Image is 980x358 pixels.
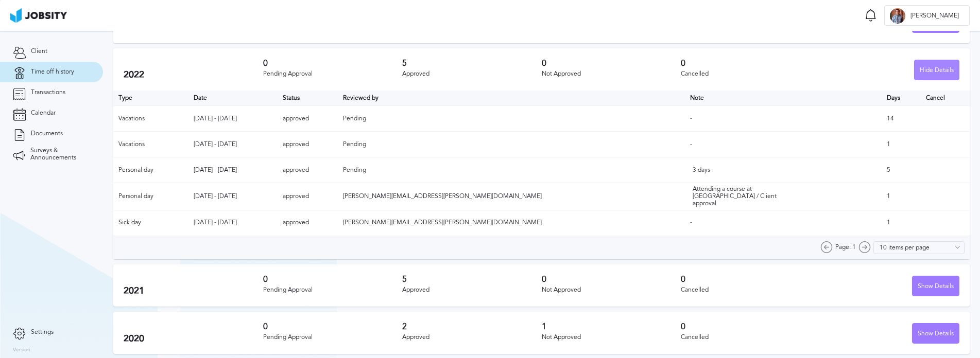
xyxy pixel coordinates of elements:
[542,70,681,78] div: Not Approved
[681,70,820,78] div: Cancelled
[338,91,685,106] th: Toggle SortBy
[188,183,278,210] td: [DATE] - [DATE]
[402,275,542,284] h3: 5
[263,59,403,68] h3: 0
[113,132,188,157] td: Vacations
[188,106,278,132] td: [DATE] - [DATE]
[31,68,74,76] span: Time off history
[263,334,403,341] div: Pending Approval
[30,147,90,162] span: Surveys & Announcements
[343,219,542,226] span: [PERSON_NAME][EMAIL_ADDRESS][PERSON_NAME][DOMAIN_NAME]
[188,157,278,183] td: [DATE] - [DATE]
[882,157,921,183] td: 5
[113,157,188,183] td: Personal day
[913,324,959,344] div: Show Details
[124,22,263,33] h2: 2023
[681,59,820,68] h3: 0
[124,285,263,296] h2: 2021
[31,329,54,336] span: Settings
[693,167,796,174] div: 3 days
[921,91,970,106] th: Cancel
[31,110,56,117] span: Calendar
[681,287,820,294] div: Cancelled
[912,276,959,296] button: Show Details
[542,334,681,341] div: Not Approved
[542,275,681,284] h3: 0
[915,60,959,81] div: Hide Details
[31,48,47,55] span: Client
[882,106,921,132] td: 14
[343,140,366,148] span: Pending
[343,166,366,173] span: Pending
[278,210,338,236] td: approved
[113,91,188,106] th: Type
[188,91,278,106] th: Toggle SortBy
[542,322,681,331] h3: 1
[188,132,278,157] td: [DATE] - [DATE]
[542,287,681,294] div: Not Approved
[693,186,796,207] div: Attending a course at [GEOGRAPHIC_DATA] / Client approval
[124,69,263,80] h2: 2022
[188,210,278,236] td: [DATE] - [DATE]
[882,91,921,106] th: Days
[278,132,338,157] td: approved
[124,333,263,344] h2: 2020
[278,106,338,132] td: approved
[31,130,63,137] span: Documents
[690,140,692,148] span: -
[402,334,542,341] div: Approved
[882,210,921,236] td: 1
[890,8,905,24] div: C
[263,275,403,284] h3: 0
[278,183,338,210] td: approved
[912,12,959,33] button: Show Details
[343,115,366,122] span: Pending
[278,157,338,183] td: approved
[13,347,32,353] label: Version:
[681,322,820,331] h3: 0
[913,276,959,297] div: Show Details
[263,70,403,78] div: Pending Approval
[542,59,681,68] h3: 0
[402,287,542,294] div: Approved
[685,91,882,106] th: Toggle SortBy
[690,115,692,122] span: -
[912,323,959,344] button: Show Details
[278,91,338,106] th: Toggle SortBy
[884,5,970,26] button: C[PERSON_NAME]
[914,60,959,80] button: Hide Details
[10,8,67,23] img: ab4bad089aa723f57921c736e9817d99.png
[835,244,856,251] span: Page: 1
[905,12,964,20] span: [PERSON_NAME]
[402,70,542,78] div: Approved
[882,132,921,157] td: 1
[343,192,542,200] span: [PERSON_NAME][EMAIL_ADDRESS][PERSON_NAME][DOMAIN_NAME]
[263,287,403,294] div: Pending Approval
[690,219,692,226] span: -
[681,334,820,341] div: Cancelled
[882,183,921,210] td: 1
[402,59,542,68] h3: 5
[31,89,65,96] span: Transactions
[263,322,403,331] h3: 0
[113,210,188,236] td: Sick day
[681,275,820,284] h3: 0
[402,322,542,331] h3: 2
[113,183,188,210] td: Personal day
[113,106,188,132] td: Vacations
